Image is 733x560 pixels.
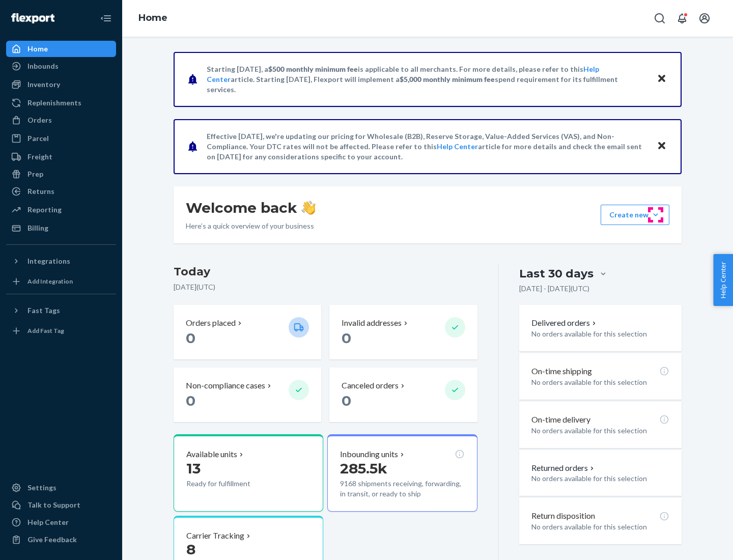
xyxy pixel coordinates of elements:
[130,4,176,33] ol: breadcrumbs
[207,131,647,162] p: Effective [DATE], we're updating our pricing for Wholesale (B2B), Reserve Storage, Value-Added Se...
[655,139,668,154] button: Close
[340,460,387,477] span: 285.5k
[340,479,464,499] p: 9168 shipments receiving, forwarding, in transit, or ready to ship
[27,186,54,197] div: Returns
[400,75,495,83] span: $5,000 monthly minimum fee
[186,541,195,558] span: 8
[6,497,116,513] a: Talk to Support
[186,479,280,489] p: Ready for fulfillment
[655,72,668,87] button: Close
[6,323,116,339] a: Add Fast Tag
[27,223,48,233] div: Billing
[186,329,195,347] span: 0
[342,392,351,409] span: 0
[6,183,116,200] a: Returns
[27,326,64,335] div: Add Fast Tag
[27,169,43,179] div: Prep
[186,199,316,217] h1: Welcome back
[27,61,59,71] div: Inbounds
[27,483,57,493] div: Settings
[27,256,70,266] div: Integrations
[6,531,116,548] button: Give Feedback
[27,152,52,162] div: Freight
[6,514,116,530] a: Help Center
[342,317,402,329] p: Invalid addresses
[531,473,669,484] p: No orders available for this selection
[531,510,595,522] p: Return disposition
[6,253,116,269] button: Integrations
[6,58,116,74] a: Inbounds
[186,460,201,477] span: 13
[531,426,669,436] p: No orders available for this selection
[713,254,733,306] button: Help Center
[694,8,715,29] button: Open account menu
[6,76,116,93] a: Inventory
[301,201,316,215] img: hand-wave emoji
[437,142,478,151] a: Help Center
[27,79,60,90] div: Inventory
[531,377,669,387] p: No orders available for this selection
[27,517,69,527] div: Help Center
[6,220,116,236] a: Billing
[519,266,594,282] div: Last 30 days
[27,115,52,125] div: Orders
[27,535,77,545] div: Give Feedback
[531,317,598,329] button: Delivered orders
[6,273,116,290] a: Add Integration
[601,205,669,225] button: Create new
[342,380,399,391] p: Canceled orders
[6,202,116,218] a: Reporting
[329,368,477,422] button: Canceled orders 0
[27,305,60,316] div: Fast Tags
[186,530,244,542] p: Carrier Tracking
[186,392,195,409] span: 0
[186,449,237,460] p: Available units
[11,13,54,23] img: Flexport logo
[6,166,116,182] a: Prep
[650,8,670,29] button: Open Search Box
[6,480,116,496] a: Settings
[27,277,73,286] div: Add Integration
[27,133,49,144] div: Parcel
[672,8,692,29] button: Open notifications
[6,302,116,319] button: Fast Tags
[27,44,48,54] div: Home
[96,8,116,29] button: Close Navigation
[6,41,116,57] a: Home
[531,414,590,426] p: On-time delivery
[138,12,167,23] a: Home
[519,284,589,294] p: [DATE] - [DATE] ( UTC )
[186,221,316,231] p: Here’s a quick overview of your business
[531,462,596,474] button: Returned orders
[531,329,669,339] p: No orders available for this selection
[186,317,236,329] p: Orders placed
[174,282,477,292] p: [DATE] ( UTC )
[6,149,116,165] a: Freight
[340,449,398,460] p: Inbounding units
[174,264,477,280] h3: Today
[174,368,321,422] button: Non-compliance cases 0
[342,329,351,347] span: 0
[6,95,116,111] a: Replenishments
[174,305,321,359] button: Orders placed 0
[6,130,116,147] a: Parcel
[27,98,81,108] div: Replenishments
[174,434,323,512] button: Available units13Ready for fulfillment
[531,522,669,532] p: No orders available for this selection
[531,366,592,377] p: On-time shipping
[329,305,477,359] button: Invalid addresses 0
[27,500,80,510] div: Talk to Support
[207,64,647,95] p: Starting [DATE], a is applicable to all merchants. For more details, please refer to this article...
[327,434,477,512] button: Inbounding units285.5k9168 shipments receiving, forwarding, in transit, or ready to ship
[186,380,265,391] p: Non-compliance cases
[6,112,116,128] a: Orders
[27,205,62,215] div: Reporting
[268,65,358,73] span: $500 monthly minimum fee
